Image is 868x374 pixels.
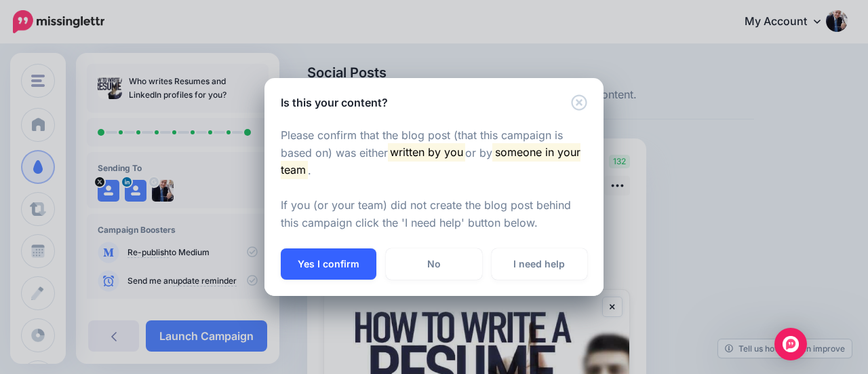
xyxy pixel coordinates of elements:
[281,127,587,233] p: Please confirm that the blog post (that this campaign is based on) was either or by . If you (or ...
[571,94,587,111] button: Close
[492,248,587,280] a: I need help
[386,248,481,280] a: No
[281,94,388,111] h5: Is this your content?
[281,248,376,280] button: Yes I confirm
[388,143,465,161] mark: written by you
[281,143,580,179] mark: someone in your team
[774,328,807,360] div: Open Intercom Messenger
